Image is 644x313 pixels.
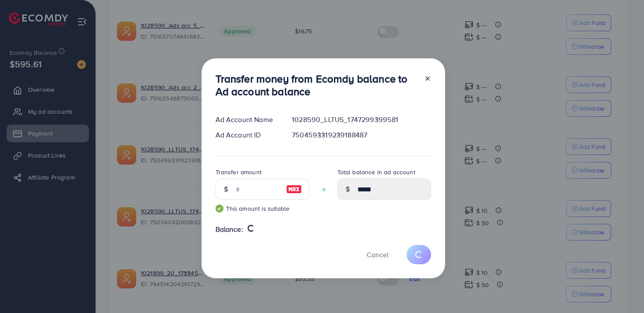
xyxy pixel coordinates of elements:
button: Cancel [356,245,400,264]
div: 1028590_LLTUS_1747299399581 [285,115,438,125]
iframe: Chat [607,273,637,306]
label: Total balance in ad account [337,168,415,176]
label: Transfer amount [216,168,262,176]
img: guide [216,205,223,212]
span: Balance: [216,224,243,234]
span: Cancel [367,250,389,259]
div: 7504593319239188487 [285,130,438,140]
small: This amount is suitable [216,204,309,213]
img: image [286,184,302,194]
div: Ad Account Name [209,115,285,125]
h3: Transfer money from Ecomdy balance to Ad account balance [216,72,417,98]
div: Ad Account ID [209,130,285,140]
